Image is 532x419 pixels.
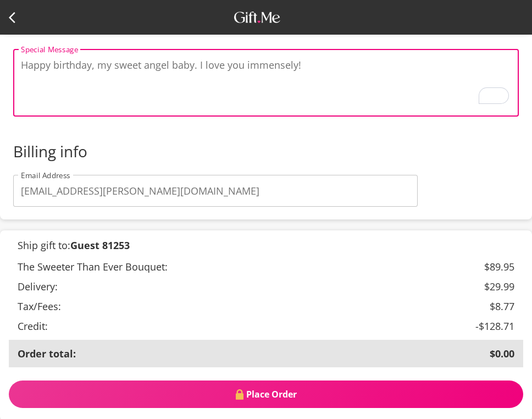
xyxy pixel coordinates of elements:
span: $89.95 [484,260,514,273]
span: $8.77 [490,300,514,313]
span: Tax/Fees: [18,300,61,313]
span: The Sweeter Than Ever Bouquet: [18,260,168,273]
span: -$128.71 [475,319,514,333]
span: Delivery: [18,280,58,293]
table: customized table [9,257,523,367]
b: Guest 81253 [70,239,130,252]
span: $29.99 [484,280,514,293]
span: Order total: [18,347,76,360]
span: Ship gift to: [9,235,138,256]
span: Include a message [30,23,117,35]
span: Credit: [18,319,48,333]
textarea: To enrich screen reader interactions, please activate Accessibility in Grammarly extension settings [21,59,511,107]
p: Billing info [13,141,519,162]
img: GiftMe Logo [231,9,283,26]
img: secure [236,389,243,400]
span: $0.00 [490,347,514,360]
span: Place Order [9,388,523,400]
button: securePlace Order [9,381,523,408]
